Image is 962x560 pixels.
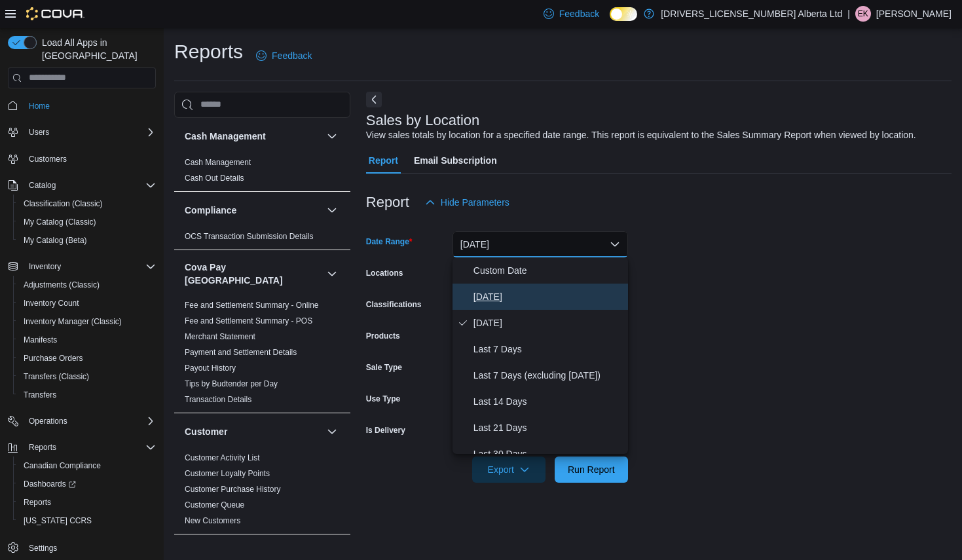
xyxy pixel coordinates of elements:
[24,439,156,455] span: Reports
[13,231,161,250] button: My Catalog (Beta)
[366,128,916,142] div: View sales totals by location for a specified date range. This report is equivalent to the Sales ...
[18,476,81,492] a: Dashboards
[185,300,319,310] span: Fee and Settlement Summary - Online
[24,540,62,556] a: Settings
[18,369,156,384] span: Transfers (Classic)
[185,516,240,525] a: New Customers
[13,367,161,386] button: Transfers (Classic)
[24,151,156,167] span: Customers
[24,177,156,193] span: Catalog
[24,259,66,274] button: Inventory
[18,196,108,212] a: Classification (Classic)
[185,363,236,373] span: Payout History
[3,538,161,557] button: Settings
[185,500,244,510] span: Customer Queue
[3,176,161,195] button: Catalog
[185,453,260,462] a: Customer Activity List
[18,332,62,348] a: Manifests
[3,96,161,115] button: Home
[18,214,102,230] a: My Catalog (Classic)
[24,124,54,140] button: Users
[24,177,61,193] button: Catalog
[13,493,161,512] button: Reports
[3,412,161,430] button: Operations
[18,350,88,366] a: Purchase Orders
[473,315,623,331] span: [DATE]
[366,195,409,210] h3: Report
[24,371,89,382] span: Transfers (Classic)
[13,512,161,530] button: [US_STATE] CCRS
[29,442,56,453] span: Reports
[26,7,84,20] img: Cova
[555,457,628,483] button: Run Report
[18,476,156,492] span: Dashboards
[29,127,49,138] span: Users
[24,515,92,526] span: [US_STATE] CCRS
[185,485,281,494] a: Customer Purchase History
[610,21,610,22] span: Dark Mode
[185,157,251,168] span: Cash Management
[24,479,76,489] span: Dashboards
[18,332,156,348] span: Manifests
[13,276,161,294] button: Adjustments (Classic)
[18,314,127,329] a: Inventory Manager (Classic)
[29,261,61,272] span: Inventory
[24,335,57,345] span: Manifests
[185,347,297,358] span: Payment and Settlement Details
[366,113,480,128] h3: Sales by Location
[3,149,161,168] button: Customers
[24,280,100,290] span: Adjustments (Classic)
[24,217,96,227] span: My Catalog (Classic)
[366,268,403,278] label: Locations
[13,349,161,367] button: Purchase Orders
[847,6,850,22] p: |
[13,386,161,404] button: Transfers
[24,353,83,364] span: Purchase Orders
[18,233,156,248] span: My Catalog (Beta)
[29,154,67,164] span: Customers
[18,314,156,329] span: Inventory Manager (Classic)
[13,475,161,493] a: Dashboards
[324,424,340,439] button: Customer
[185,232,314,241] a: OCS Transaction Submission Details
[185,379,278,389] span: Tips by Budtender per Day
[568,463,615,476] span: Run Report
[185,484,281,495] span: Customer Purchase History
[185,453,260,463] span: Customer Activity List
[13,331,161,349] button: Manifests
[24,497,51,508] span: Reports
[185,261,322,287] button: Cova Pay [GEOGRAPHIC_DATA]
[174,229,350,250] div: Compliance
[185,130,266,143] h3: Cash Management
[24,439,62,455] button: Reports
[18,387,156,403] span: Transfers
[18,277,156,293] span: Adjustments (Classic)
[559,7,599,20] span: Feedback
[324,266,340,282] button: Cova Pay [GEOGRAPHIC_DATA]
[185,515,240,526] span: New Customers
[24,98,55,114] a: Home
[272,49,312,62] span: Feedback
[473,367,623,383] span: Last 7 Days (excluding [DATE])
[18,295,156,311] span: Inventory Count
[18,214,156,230] span: My Catalog (Classic)
[18,513,156,529] span: Washington CCRS
[3,123,161,141] button: Users
[414,147,497,174] span: Email Subscription
[473,420,623,436] span: Last 21 Days
[24,390,56,400] span: Transfers
[24,235,87,246] span: My Catalog (Beta)
[29,543,57,553] span: Settings
[185,468,270,479] span: Customer Loyalty Points
[185,500,244,510] a: Customer Queue
[18,495,156,510] span: Reports
[185,204,322,217] button: Compliance
[185,425,227,438] h3: Customer
[473,289,623,305] span: [DATE]
[366,331,400,341] label: Products
[3,438,161,457] button: Reports
[473,341,623,357] span: Last 7 Days
[441,196,509,209] span: Hide Parameters
[366,394,400,404] label: Use Type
